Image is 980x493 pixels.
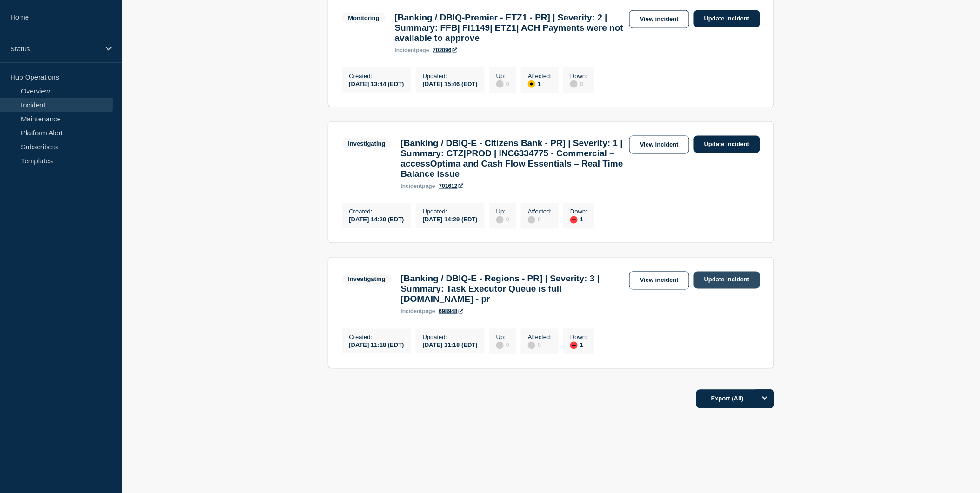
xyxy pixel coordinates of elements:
[694,272,760,289] a: Update incident
[496,73,509,80] p: Up :
[528,215,552,224] div: 0
[496,208,509,215] p: Up :
[696,390,774,408] button: Export (All)
[694,10,760,27] a: Update incident
[439,308,463,315] a: 698948
[528,341,552,349] div: 0
[496,334,509,341] p: Up :
[629,10,689,28] a: View incident
[401,308,422,315] span: incident
[423,334,478,341] p: Updated :
[496,215,509,224] div: 0
[528,342,535,349] div: disabled
[629,272,689,290] a: View incident
[395,47,416,53] span: incident
[570,208,587,215] p: Down :
[570,216,578,224] div: down
[401,138,625,179] h3: [Banking / DBIQ-E - Citizens Bank - PR] | Severity: 1 | Summary: CTZ|PROD | INC6334775 - Commerci...
[496,341,509,349] div: 0
[349,215,404,223] div: [DATE] 14:29 (EDT)
[433,47,457,53] a: 702096
[528,334,552,341] p: Affected :
[395,47,429,53] p: page
[528,80,535,88] div: affected
[349,334,404,341] p: Created :
[342,138,392,149] span: Investigating
[496,80,509,88] div: 0
[349,80,404,87] div: [DATE] 13:44 (EDT)
[570,80,578,88] div: disabled
[528,208,552,215] p: Affected :
[401,274,625,305] h3: [Banking / DBIQ-E - Regions - PR] | Severity: 3 | Summary: Task Executor Queue is full [DOMAIN_NA...
[423,208,478,215] p: Updated :
[401,183,422,189] span: incident
[570,341,587,349] div: 1
[439,183,463,189] a: 701612
[423,73,478,80] p: Updated :
[694,136,760,153] a: Update incident
[423,341,478,349] div: [DATE] 11:18 (EDT)
[401,308,435,315] p: page
[349,73,404,80] p: Created :
[756,390,774,408] button: Options
[496,80,504,88] div: disabled
[570,73,587,80] p: Down :
[349,341,404,349] div: [DATE] 11:18 (EDT)
[528,216,535,224] div: disabled
[342,13,386,23] span: Monitoring
[570,342,578,349] div: down
[423,80,478,87] div: [DATE] 15:46 (EDT)
[570,334,587,341] p: Down :
[629,136,689,154] a: View incident
[570,80,587,88] div: 0
[496,216,504,224] div: disabled
[395,13,625,43] h3: [Banking / DBIQ-Premier - ETZ1 - PR] | Severity: 2 | Summary: FFB| FI1149| ETZ1| ACH Payments wer...
[342,274,392,285] span: Investigating
[401,183,435,189] p: page
[528,80,552,88] div: 1
[423,215,478,223] div: [DATE] 14:29 (EDT)
[528,73,552,80] p: Affected :
[10,45,100,53] p: Status
[570,215,587,224] div: 1
[349,208,404,215] p: Created :
[496,342,504,349] div: disabled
